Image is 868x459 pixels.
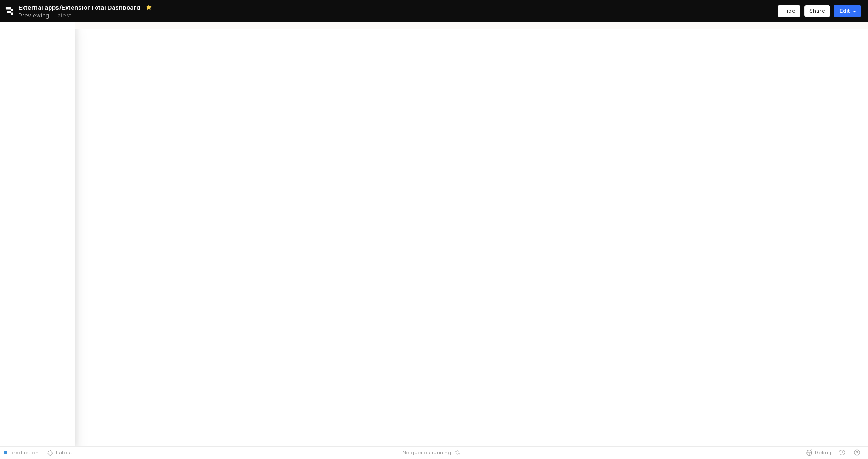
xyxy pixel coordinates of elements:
main: App Frame [75,22,868,29]
div: Hide [783,5,795,17]
span: External apps/ExtensionTotal Dashboard [18,3,141,12]
button: Latest [42,446,76,459]
button: Help [850,446,864,459]
span: Debug [815,449,831,456]
button: History [835,446,850,459]
button: Remove app from favorites [144,3,153,12]
button: Hide app [778,5,800,17]
span: Latest [53,449,72,456]
p: Share [809,7,825,15]
button: Debug [802,446,835,459]
div: Previewing Latest [18,9,76,22]
button: Edit [834,5,861,17]
span: No queries running [402,449,451,456]
span: Previewing [18,11,49,20]
button: Releases and History [49,9,76,22]
span: production [10,449,39,456]
button: Share app [804,5,830,17]
p: Latest [54,12,71,19]
button: Reset app state [453,450,462,455]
